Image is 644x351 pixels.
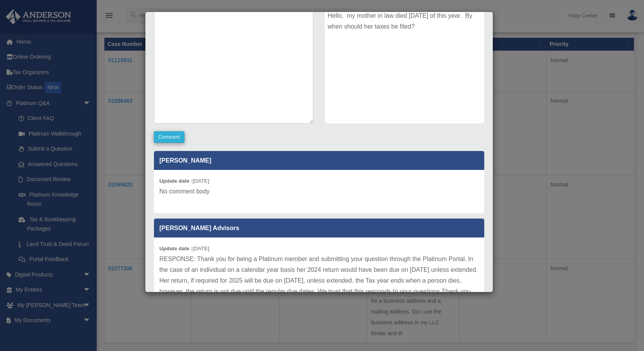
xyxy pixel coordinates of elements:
p: No comment body [159,186,479,197]
small: [DATE] [159,178,209,184]
b: Update date : [159,246,193,251]
p: [PERSON_NAME] [154,151,484,170]
small: [DATE] [159,246,209,251]
div: Hello, my mother in law died [DATE] of this year. By when should her taxes be filed? [325,8,484,124]
p: [PERSON_NAME] Advisors [154,219,484,237]
button: Comment [154,131,184,143]
p: RESPONSE: Thank you for being a Platinum member and submitting your question through the Platinum... [159,254,479,340]
b: Update date : [159,178,193,184]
